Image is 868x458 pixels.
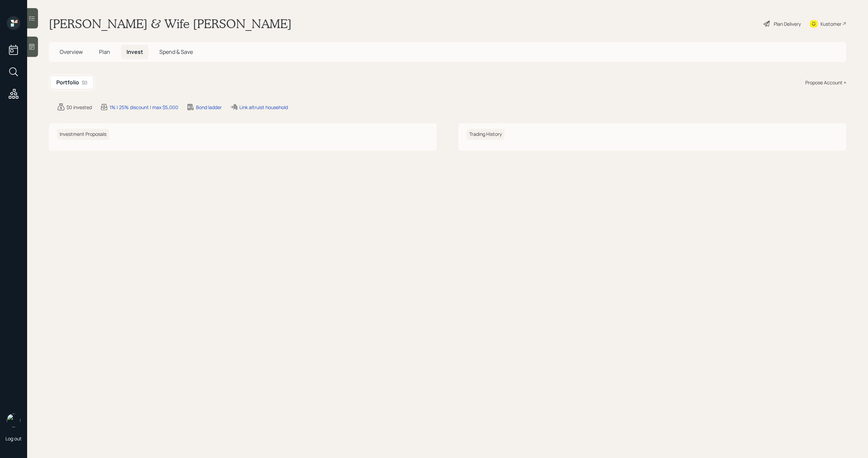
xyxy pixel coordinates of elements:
[56,79,79,86] h5: Portfolio
[5,435,22,442] div: Log out
[239,104,288,111] div: Link altruist household
[82,79,87,86] div: $0
[196,104,222,111] div: Bond ladder
[60,48,83,56] span: Overview
[126,48,143,56] span: Invest
[805,79,846,86] div: Propose Account +
[159,48,193,56] span: Spend & Save
[467,129,505,140] h6: Trading History
[57,129,109,140] h6: Investment Proposals
[110,104,178,111] div: 1% | 25% discount | max $5,000
[774,20,801,27] div: Plan Delivery
[66,104,92,111] div: $0 invested
[7,414,20,427] img: michael-russo-headshot.png
[99,48,110,56] span: Plan
[49,16,292,31] h1: [PERSON_NAME] & Wife [PERSON_NAME]
[821,20,842,27] div: Kustomer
